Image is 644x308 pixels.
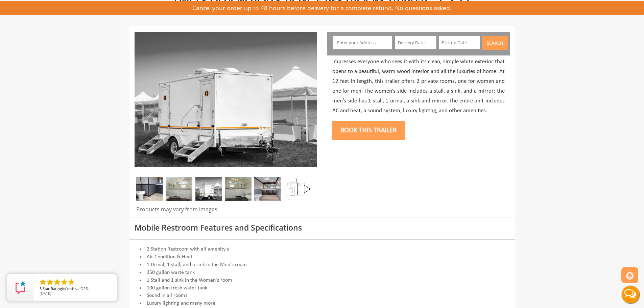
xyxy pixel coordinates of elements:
span: Yeshiva Of S. [66,286,89,291]
li:  [60,278,68,286]
img: A close view of inside of a station with a stall, mirror and cabinets [136,177,163,201]
img: Floor Plan of 2 station restroom with sink and toilet [284,177,311,201]
li: Air Condition & Heat [135,253,510,261]
li:  [53,278,61,286]
li:  [39,278,47,286]
button: Book this trailer [332,121,405,140]
img: Gel 2 station 02 [166,177,192,201]
img: A mini restroom trailer with two separate stations and separate doors for males and females [195,177,222,201]
span: by [40,287,112,291]
span: 5 [40,286,42,291]
div: Products may vary from images [135,206,317,217]
li: 2 Station Restroom with all amenity's [135,245,510,253]
input: Enter your Address [333,36,392,49]
li: 1 Urinal, 1 stall, and a sink in the Men's room [135,261,510,269]
li: 1 Stall and 1 sink in the Women's room [135,277,510,284]
img: Review Rating [14,281,27,294]
button: Search [482,36,508,50]
li:  [67,278,75,286]
button: Live Chat [617,281,644,308]
li:  [46,278,54,286]
img: A close view of inside of a station with a stall, mirror and cabinets [254,177,281,201]
p: Impresses everyone who sees it with its clean, simple white exterior that opens to a beautiful, w... [332,57,505,116]
img: Side view of two station restroom trailer with separate doors for males and females [135,32,317,167]
input: Pick up Date [439,36,480,49]
li: 100 gallon fresh water tank [135,284,510,292]
li: Luxury lighting and many more [135,300,510,307]
span: Star Rating [43,286,62,291]
input: Delivery Date [395,36,436,49]
h3: Mobile Restroom Features and Specifications [135,223,510,232]
span: [DATE] [40,291,51,296]
li: Sound in all rooms [135,292,510,300]
img: Gel 2 station 03 [225,177,252,201]
li: 350 gallon waste tank [135,269,510,277]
